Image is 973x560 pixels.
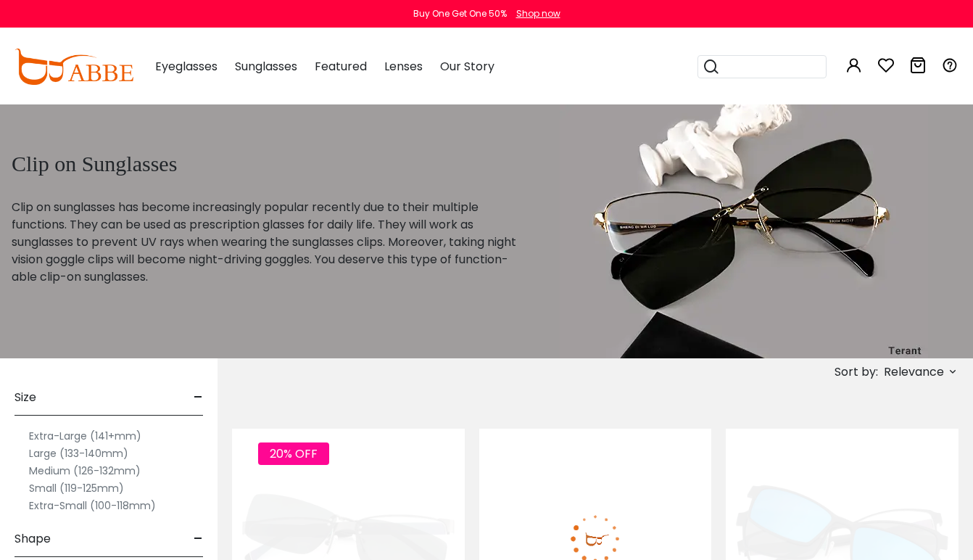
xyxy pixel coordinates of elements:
label: Large (133-140mm) [29,445,128,462]
span: Eyeglasses [155,58,218,75]
div: Shop now [516,7,560,20]
label: Extra-Small (100-118mm) [29,497,156,514]
img: clip on sunglasses [560,104,928,358]
a: Shop now [509,7,560,20]
span: Relevance [884,359,944,385]
div: Buy One Get One 50% [413,7,507,20]
span: Sunglasses [235,58,297,75]
span: Our Story [440,58,494,75]
label: Small (119-125mm) [29,479,124,497]
span: - [194,380,203,415]
label: Extra-Large (141+mm) [29,427,141,445]
span: Featured [315,58,367,75]
span: 20% OFF [258,442,329,465]
span: Shape [15,522,51,556]
span: Size [15,380,36,415]
img: abbeglasses.com [15,49,133,85]
h1: Clip on Sunglasses [12,151,523,177]
span: Sort by: [835,363,878,380]
p: Clip on sunglasses has become increasingly popular recently due to their multiple functions. They... [12,199,523,286]
label: Medium (126-132mm) [29,462,141,479]
span: - [194,522,203,556]
span: Lenses [384,58,423,75]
